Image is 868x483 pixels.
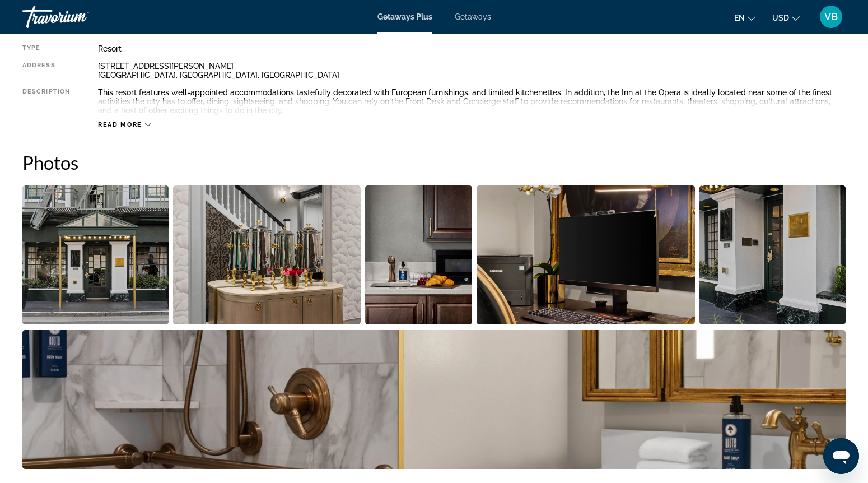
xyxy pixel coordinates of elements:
[98,88,846,115] div: This resort features well-appointed accommodations tastefully decorated with European furnishings...
[734,13,745,22] span: en
[734,10,755,26] button: Change language
[377,12,432,21] a: Getaways Plus
[98,44,846,53] div: Resort
[22,62,70,80] div: Address
[824,11,838,22] span: VB
[477,185,696,325] button: Open full-screen image slider
[365,185,472,325] button: Open full-screen image slider
[22,151,846,174] h2: Photos
[816,5,846,29] button: User Menu
[455,12,491,21] a: Getaways
[98,120,151,129] button: Read more
[22,2,134,31] a: Travorium
[22,88,70,115] div: Description
[823,438,859,474] iframe: Кнопка запуска окна обмена сообщениями
[22,329,846,470] button: Open full-screen image slider
[173,185,361,325] button: Open full-screen image slider
[22,185,169,325] button: Open full-screen image slider
[98,121,142,128] span: Read more
[22,44,70,53] div: Type
[772,10,800,26] button: Change currency
[98,62,846,80] div: [STREET_ADDRESS][PERSON_NAME] [GEOGRAPHIC_DATA], [GEOGRAPHIC_DATA], [GEOGRAPHIC_DATA]
[772,13,789,22] span: USD
[699,185,846,325] button: Open full-screen image slider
